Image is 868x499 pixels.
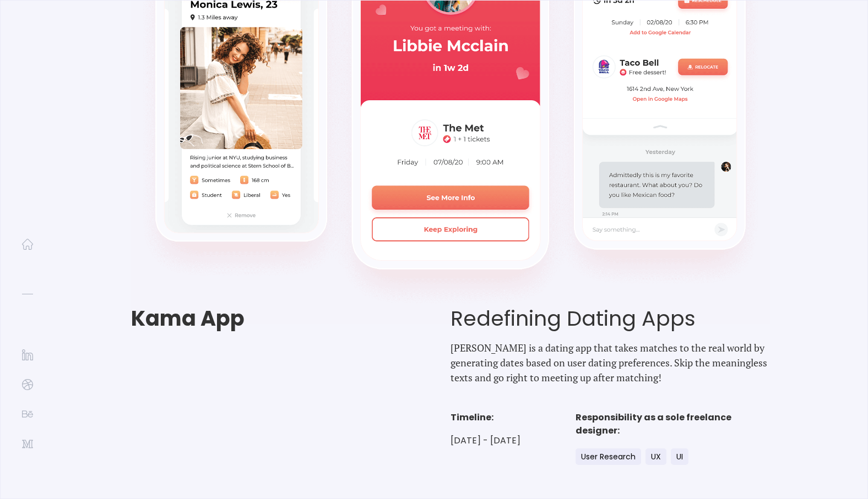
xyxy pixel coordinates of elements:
p: [PERSON_NAME] is a dating app that takes matches to the real world by generating dates based on u... [451,341,770,385]
div: UI [671,448,688,465]
h4: Responsibility as a sole freelance designer: [576,411,770,437]
div: UX [645,448,666,465]
h1: Redefining Dating Apps [451,306,770,331]
h1: Kama App [131,306,451,331]
h4: Timeline: [451,411,520,424]
p: [DATE] - [DATE] [451,435,520,446]
div: User Research [576,448,641,465]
